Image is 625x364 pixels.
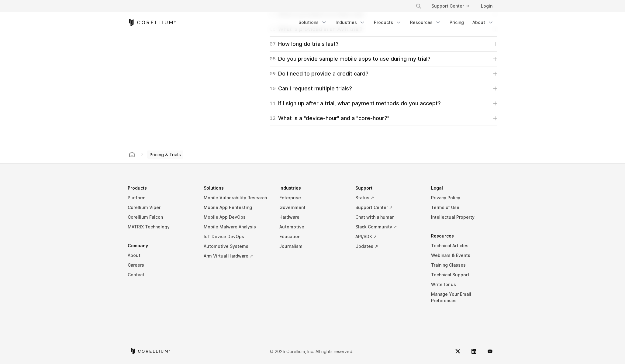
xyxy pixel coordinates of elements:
a: Government [279,203,346,212]
a: Corellium Viper [128,203,194,212]
div: Do I need to provide a credit card? [270,69,368,78]
a: 11If I sign up after a trial, what payment methods do you accept? [270,99,497,108]
span: 09 [270,69,276,78]
a: Platform [128,193,194,203]
span: 10 [270,84,276,93]
a: Login [476,1,497,12]
a: Corellium Home [128,19,176,26]
a: Status ↗ [355,193,422,203]
a: Solutions [295,17,331,28]
a: Corellium home [126,150,137,159]
a: Privacy Policy [431,193,497,203]
a: Terms of Use [431,203,497,212]
a: Write for us [431,280,497,289]
a: Intellectual Property [431,212,497,222]
a: Technical Support [431,270,497,280]
span: Pricing & Trials [147,150,183,159]
a: Resources [406,17,445,28]
div: What is a "device-hour" and a "core-hour?" [270,114,389,123]
a: Training Classes [431,260,497,270]
a: Careers [128,260,194,270]
a: Webinars & Events [431,251,497,260]
div: Navigation Menu [408,1,497,12]
a: Industries [332,17,369,28]
a: MATRIX Technology [128,222,194,232]
a: Manage Your Email Preferences [431,289,497,305]
a: IoT Device DevOps [204,232,270,241]
a: 08Do you provide sample mobile apps to use during my trial? [270,55,497,63]
a: Mobile Malware Analysis [204,222,270,232]
a: 12What is a "device-hour" and a "core-hour?" [270,114,497,123]
div: How long do trials last? [270,40,339,48]
a: YouTube [483,344,497,359]
a: About [469,17,497,28]
a: Pricing [446,17,468,28]
a: Chat with a human [355,212,422,222]
span: 08 [270,55,276,63]
button: Search [413,1,424,12]
p: © 2025 Corellium, Inc. All rights reserved. [270,348,354,355]
a: Automotive [279,222,346,232]
a: Corellium Falcon [128,212,194,222]
div: Can I request multiple trials? [270,84,352,93]
a: Automotive Systems [204,241,270,251]
a: Enterprise [279,193,346,203]
a: 09Do I need to provide a credit card? [270,69,497,78]
span: 07 [270,40,276,48]
span: 11 [270,99,276,108]
a: API/SDK ↗ [355,232,422,241]
a: 10Can I request multiple trials? [270,84,497,93]
a: Journalism [279,241,346,251]
a: Updates ↗ [355,241,422,251]
a: Arm Virtual Hardware ↗ [204,251,270,261]
a: Support Center ↗ [355,203,422,212]
a: Mobile App Pentesting [204,203,270,212]
a: About [128,251,194,260]
a: Slack Community ↗ [355,222,422,232]
a: Corellium home [130,348,171,354]
span: 12 [270,114,276,123]
a: 07How long do trials last? [270,40,497,48]
a: Mobile Vulnerability Research [204,193,270,203]
a: Hardware [279,212,346,222]
div: Navigation Menu [128,183,497,315]
a: Twitter [451,344,465,359]
a: Mobile App DevOps [204,212,270,222]
div: Navigation Menu [295,17,497,28]
div: If I sign up after a trial, what payment methods do you accept? [270,99,441,108]
a: Technical Articles [431,241,497,251]
a: LinkedIn [467,344,481,359]
div: Do you provide sample mobile apps to use during my trial? [270,55,430,63]
a: Support Center [426,1,474,12]
a: Education [279,232,346,241]
a: Contact [128,270,194,280]
a: Products [370,17,405,28]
